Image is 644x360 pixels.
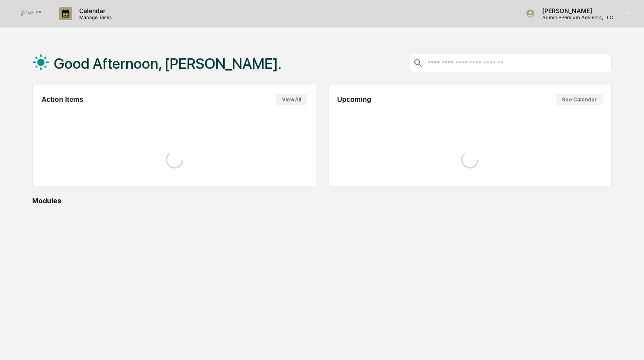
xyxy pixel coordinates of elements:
button: View All [276,94,307,105]
p: Manage Tasks [72,14,116,20]
img: logo [21,11,42,16]
button: See Calendar [556,94,603,105]
p: Admin • Persium Advisors, LLC [535,14,613,20]
h2: Upcoming [337,96,371,104]
p: Calendar [72,7,116,14]
p: [PERSON_NAME] [535,7,613,14]
h1: Good Afternoon, [PERSON_NAME]. [54,55,282,72]
h2: Action Items [41,96,83,104]
div: Modules [32,197,612,205]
